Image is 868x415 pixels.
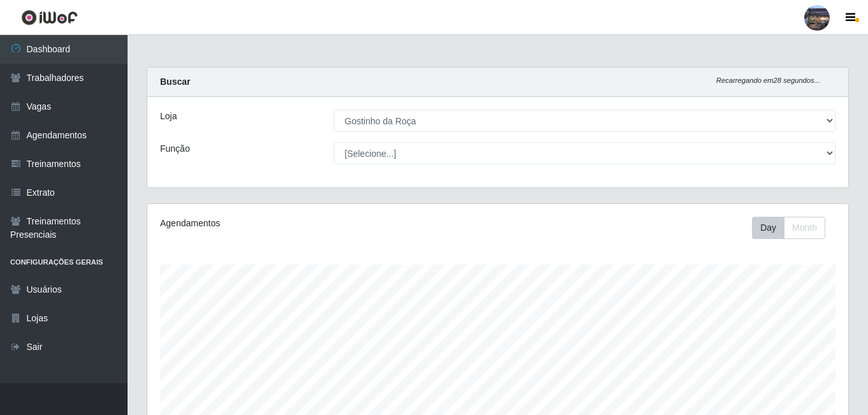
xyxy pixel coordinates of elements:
[784,217,825,239] button: Month
[21,10,78,25] img: CoreUI Logo
[160,142,190,156] label: Função
[752,217,784,239] button: Day
[716,76,820,84] i: Recarregando em 28 segundos...
[752,217,825,239] div: First group
[752,217,835,239] div: Toolbar with button groups
[160,110,177,123] label: Loja
[160,76,190,87] strong: Buscar
[160,217,430,230] div: Agendamentos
